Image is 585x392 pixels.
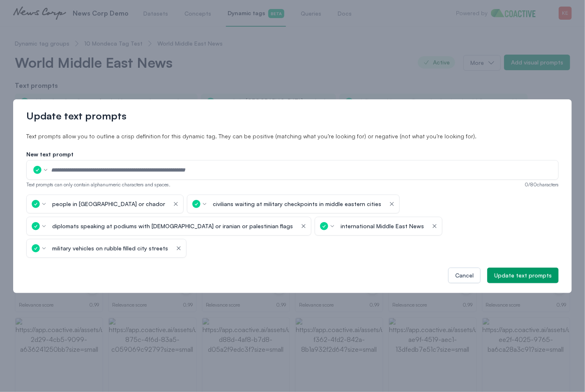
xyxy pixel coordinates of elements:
[338,220,426,232] button: international Middle East News
[52,244,168,252] div: military vehicles on rubble filled city streets
[494,271,552,280] div: Update text prompts
[455,271,474,280] div: Cancel
[341,222,424,230] div: international Middle East News
[52,222,293,230] div: diplomats speaking at podiums with [DEMOGRAPHIC_DATA] or iranian or palestinian flags
[525,181,559,188] span: 0 / 80 characters
[26,181,170,188] span: Text prompts can only contain alphanumeric characters and spaces.
[26,150,559,158] label: New text prompt
[26,132,559,140] p: Text prompts allow you to outline a crisp definition for this dynamic tag. They can be positive (...
[50,198,168,210] button: people in [GEOGRAPHIC_DATA] or chador
[26,109,559,122] h2: Update text prompts
[52,200,165,208] div: people in [GEOGRAPHIC_DATA] or chador
[448,268,481,283] button: Cancel
[210,198,384,210] button: civilians waiting at military checkpoints in middle eastern cities
[213,200,381,208] div: civilians waiting at military checkpoints in middle eastern cities
[50,220,295,232] button: diplomats speaking at podiums with [DEMOGRAPHIC_DATA] or iranian or palestinian flags
[50,243,170,254] button: military vehicles on rubble filled city streets
[487,268,559,283] button: Update text prompts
